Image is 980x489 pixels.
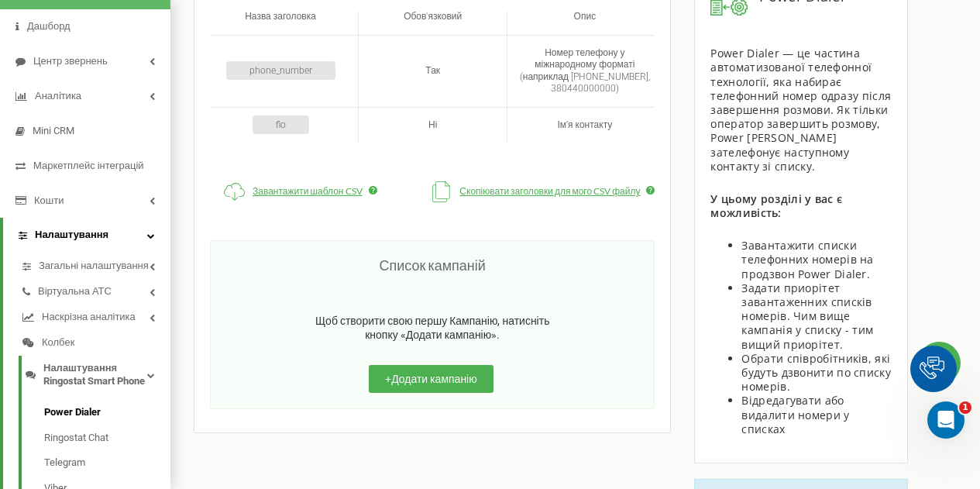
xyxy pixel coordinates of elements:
[27,20,70,33] span: Дашборд
[226,61,335,80] span: phone_number
[15,125,155,138] a: Mini CRM
[44,406,155,419] a: Power Dialer
[15,55,155,68] a: Центр звернень
[19,229,155,242] a: Налаштування
[710,192,891,220] div: У цьому розділі у вас є можливість:
[210,11,358,36] th: Назва заголовка
[507,36,655,107] td: Номер телефону у міжнародному форматі (наприклад [PHONE_NUMBER], 380440000000)
[927,401,965,439] iframe: Intercom live chat
[38,285,112,298] span: Віртуальна АТС
[35,90,81,103] span: Аналiтика
[959,401,971,414] span: 1
[507,11,655,36] th: Опис
[44,432,108,445] span: Ringostat Chat
[22,260,155,273] a: Загальні налаштування
[15,20,155,33] a: Дашборд
[417,174,644,210] button: Скопіювати заголовки для мого CSV файлу
[15,160,155,173] a: Маркетплейс інтеграцій
[741,281,891,352] li: Задати приорітет завантаженних списків номерів. Чим вище кампанія у списку - тим вищий приорітет.
[507,107,655,143] td: Імʼя контакту
[33,125,74,138] span: Mini CRM
[15,195,155,208] a: Кошти
[459,187,640,196] span: Скопіювати заголовки для мого CSV файлу
[22,311,155,324] a: Наскрізна аналітика
[26,362,155,388] a: Налаштування Ringostat Smart Phone
[42,311,136,324] span: Наскрізна аналітика
[44,456,85,470] span: Telegram
[33,55,108,68] span: Центр звернень
[39,260,149,273] span: Загальні налаштування
[741,394,891,436] li: Відредагувати або видалити номери у списках
[44,456,155,470] a: Telegram
[22,336,155,350] a: Колбек
[358,107,506,143] td: Ні
[33,160,144,173] span: Маркетплейс інтеграцій
[44,432,155,445] a: Ringostat Chat
[43,362,147,388] span: Налаштування Ringostat Smart Phone
[210,174,366,210] a: Завантажити шаблон CSV
[42,336,74,350] span: Колбек
[308,314,556,342] div: Щоб створити свою першу Кампанію, натисніть кнопку «Додати кампанію».
[34,195,64,208] span: Кошти
[22,285,155,298] a: Віртуальна АТС
[358,36,506,107] td: Так
[358,11,506,36] th: Обов'язковий
[226,257,638,274] h2: Список кампаній
[369,365,493,393] button: +Додати кампанію
[35,229,108,242] span: Налаштування
[710,46,891,174] div: Power Dialer — це частина автоматизованої телефонної технології, яка набирає телефонний номер одр...
[741,239,891,281] li: Завантажити списки телефонних номерів на продзвон Power Dialer.
[44,406,101,419] span: Power Dialer
[741,352,891,394] li: Обрати співробітників, які будуть дзвонити по списку номерів.
[253,115,309,134] span: fio
[15,90,155,103] a: Аналiтика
